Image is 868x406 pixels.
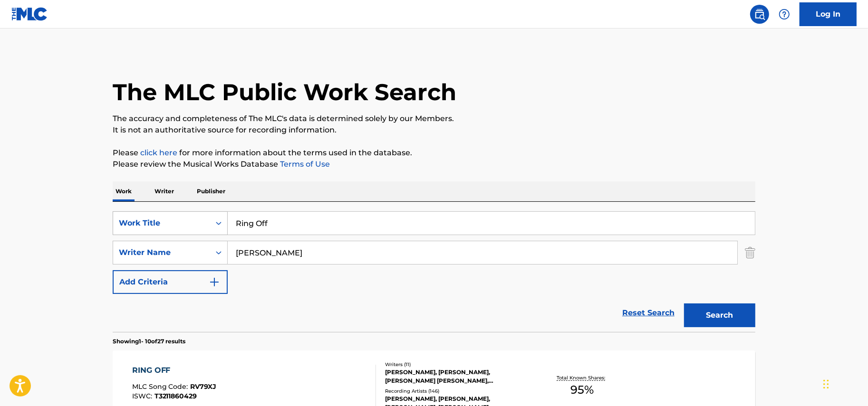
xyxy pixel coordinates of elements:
span: RV79XJ [191,382,217,391]
button: Add Criteria [113,270,228,294]
span: MLC Song Code : [132,382,191,391]
a: Terms of Use [278,160,330,169]
div: Writers ( 11 ) [385,361,529,368]
img: MLC Logo [11,7,48,21]
div: Work Title [119,217,204,229]
p: Publisher [194,181,228,201]
img: help [779,9,790,20]
p: Writer [152,181,177,201]
div: RING OFF [132,365,217,376]
p: Please review the Musical Works Database [113,159,755,170]
p: Total Known Shares: [557,374,608,381]
div: [PERSON_NAME], [PERSON_NAME], [PERSON_NAME] [PERSON_NAME], [PERSON_NAME] [PERSON_NAME], [PERSON_N... [385,368,529,385]
form: Search Form [113,211,755,332]
p: Showing 1 - 10 of 27 results [113,337,185,346]
p: Work [113,181,135,201]
a: click here [140,148,177,157]
iframe: Chat Widget [820,360,868,406]
button: Search [684,303,755,327]
h1: The MLC Public Work Search [113,78,456,106]
img: search [754,9,765,20]
img: Delete Criterion [745,241,755,264]
div: Help [775,5,794,24]
div: Drag [823,370,829,398]
span: ISWC : [132,392,154,400]
p: It is not an authoritative source for recording information. [113,124,755,136]
p: Please for more information about the terms used in the database. [113,147,755,159]
span: T3211860429 [154,392,197,400]
a: Log In [800,2,857,26]
span: 95 % [570,381,594,398]
a: Public Search [750,5,769,24]
div: Recording Artists ( 146 ) [385,387,529,395]
div: Writer Name [119,247,204,258]
a: Reset Search [617,302,679,323]
p: The accuracy and completeness of The MLC's data is determined solely by our Members. [113,113,755,124]
img: 9d2ae6d4665cec9f34b9.svg [209,276,220,288]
